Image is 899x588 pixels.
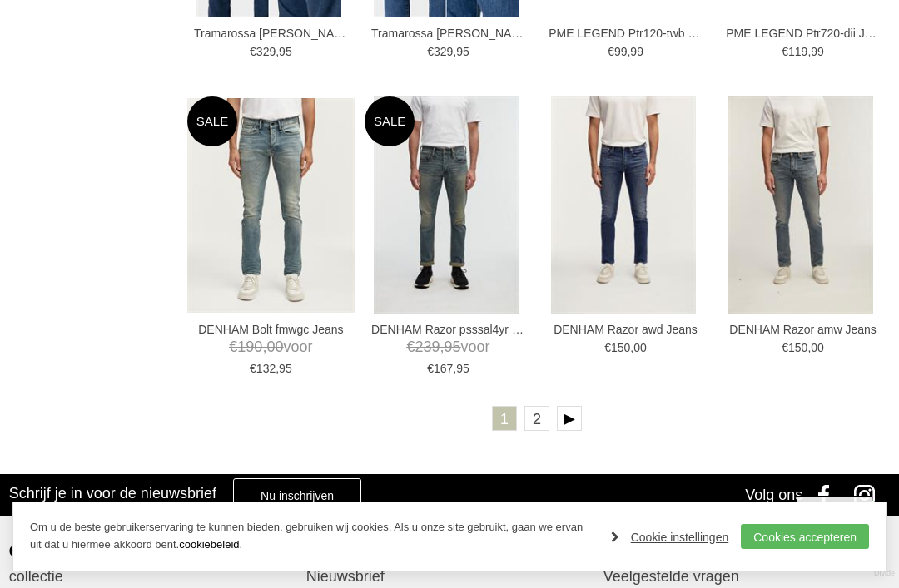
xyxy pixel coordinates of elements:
span: 95 [279,45,292,58]
span: , [276,45,279,58]
a: Facebook [807,474,848,516]
span: , [440,338,444,355]
p: Om u de beste gebruikerservaring te kunnen bieden, gebruiken wij cookies. Als u onze site gebruik... [30,519,594,554]
img: DENHAM Razor awd Jeans [551,96,696,314]
span: voor [194,337,348,358]
span: 00 [266,338,283,355]
span: 150 [611,341,630,354]
a: Nu inschrijven [233,478,361,511]
img: DENHAM Razor psssal4yr Jeans [374,96,519,314]
span: 167 [434,362,453,375]
a: PME LEGEND Ptr720-dii Jeans [726,26,880,41]
span: , [807,341,811,354]
span: 329 [256,45,276,58]
span: , [807,45,811,58]
span: € [229,338,237,355]
div: Volg ons [745,474,802,516]
a: Terug naar boven [797,496,872,571]
a: collectie [9,566,296,587]
a: DENHAM Razor amw Jeans [726,322,880,337]
span: 95 [456,362,469,375]
span: , [453,362,456,375]
span: 95 [279,362,292,375]
span: € [782,341,788,354]
a: PME LEGEND Ptr120-twb Jeans [549,26,703,41]
span: , [627,45,630,58]
span: € [427,45,434,58]
span: € [250,45,256,58]
span: , [630,341,633,354]
a: Cookies accepteren [741,524,869,549]
a: DENHAM Bolt fmwgc Jeans [194,322,348,337]
h3: Schrijf je in voor de nieuwsbrief [9,484,216,502]
a: Tramarossa [PERSON_NAME] [371,26,525,41]
a: Nieuwsbrief [306,566,594,587]
span: 329 [434,45,453,58]
a: Divide [874,563,895,584]
span: 150 [788,341,807,354]
span: , [276,362,279,375]
span: 99 [614,45,628,58]
span: 95 [456,45,469,58]
a: 2 [524,406,549,431]
span: € [250,362,256,375]
span: € [782,45,788,58]
span: , [262,338,266,355]
span: 132 [256,362,276,375]
a: Instagram [848,474,890,516]
span: € [427,362,434,375]
a: Veelgestelde vragen [603,566,891,587]
a: DENHAM Razor awd Jeans [549,322,703,337]
a: DENHAM Razor psssal4yr Jeans [371,322,525,337]
span: 99 [630,45,643,58]
span: 239 [415,338,440,355]
span: 119 [788,45,807,58]
span: € [608,45,614,58]
img: DENHAM Razor amw Jeans [728,96,873,314]
a: Cookie instellingen [611,525,729,550]
a: cookiebeleid [179,538,239,551]
span: 190 [237,338,262,355]
span: 95 [444,338,460,355]
span: voor [371,337,525,358]
span: 99 [811,45,824,58]
img: DENHAM Bolt fmwgc Jeans [187,98,355,313]
span: € [604,341,611,354]
span: , [453,45,456,58]
a: 1 [492,406,517,431]
span: € [406,338,415,355]
a: Tramarossa [PERSON_NAME] [194,26,348,41]
span: 00 [633,341,647,354]
span: 00 [811,341,824,354]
